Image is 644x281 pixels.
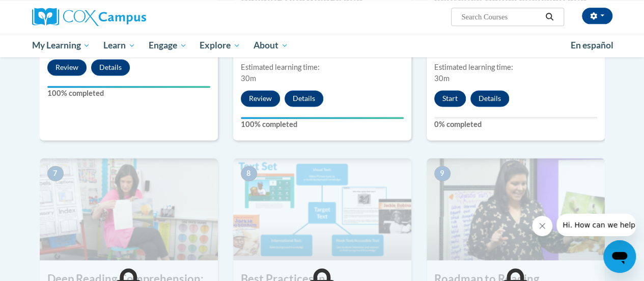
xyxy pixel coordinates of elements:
div: Estimated learning time: [434,62,597,73]
div: Main menu [24,34,620,57]
a: Engage [142,34,193,57]
span: Learn [103,39,135,52]
iframe: Button to launch messaging window [603,240,636,273]
button: Details [91,59,130,75]
span: Explore [200,39,240,52]
span: Hi. How can we help? [6,7,82,15]
span: 30m [241,74,256,83]
button: Review [241,90,280,107]
img: Course Image [427,158,605,260]
label: 100% completed [47,88,210,99]
label: 100% completed [241,119,404,130]
a: Cox Campus [32,8,215,26]
img: Course Image [40,158,218,260]
div: Your progress [47,86,210,88]
div: Your progress [241,117,404,119]
button: Review [47,59,87,75]
button: Details [470,90,509,107]
span: About [254,39,288,52]
a: Explore [193,34,247,57]
span: My Learning [32,39,90,52]
button: Search [542,11,557,23]
label: 0% completed [434,119,597,130]
a: About [247,34,295,57]
span: Engage [149,39,187,52]
a: En español [564,35,620,56]
img: Cox Campus [32,8,146,26]
img: Course Image [233,158,411,260]
span: 7 [47,166,64,181]
span: En español [571,40,613,50]
span: 8 [241,166,257,181]
button: Details [285,90,323,107]
input: Search Courses [460,11,542,23]
iframe: Message from company [556,214,636,236]
a: My Learning [25,34,97,57]
button: Account Settings [582,8,612,24]
div: Estimated learning time: [241,62,404,73]
span: 30m [434,74,450,83]
iframe: Close message [532,216,552,236]
button: Start [434,90,466,107]
span: 9 [434,166,451,181]
a: Learn [97,34,142,57]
